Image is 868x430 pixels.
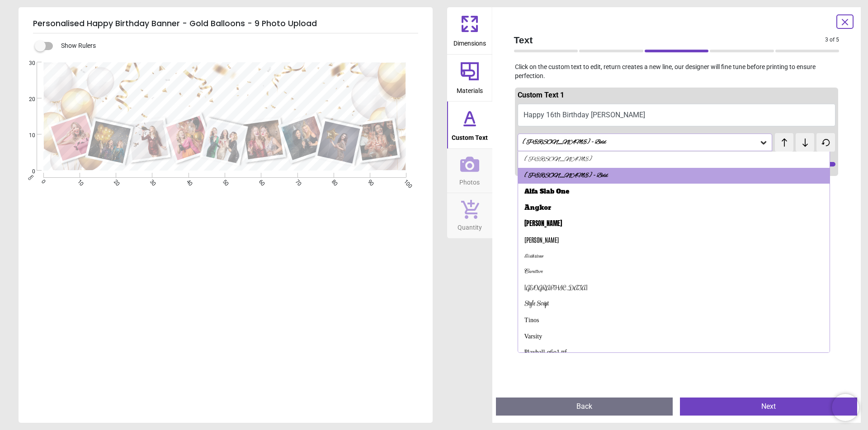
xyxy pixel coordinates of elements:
[40,41,433,51] div: Show Rulers
[524,316,539,325] div: Tinos
[496,398,673,416] button: Back
[452,129,488,143] span: Custom Text
[447,102,492,148] button: Custom Text
[524,219,562,228] div: [PERSON_NAME]
[524,268,543,277] div: Carattere
[514,33,826,46] span: Text
[524,348,567,357] div: Playball-q6o1.ttf
[507,63,847,80] p: Click on the custom text to edit, return creates a new line, our designer will fine tune before p...
[447,7,492,54] button: Dimensions
[524,284,588,293] div: [GEOGRAPHIC_DATA]
[524,203,551,213] div: Angkor
[447,149,492,193] button: Photos
[518,91,564,99] span: Custom Text 1
[825,36,839,44] span: 3 of 5
[524,187,569,196] div: Alfa Slab One
[453,35,486,48] span: Dimensions
[33,14,418,33] h5: Personalised Happy Birthday Banner - Gold Balloons - 9 Photo Upload
[524,332,542,341] div: Varsity
[680,398,857,416] button: Next
[18,132,35,139] span: 10
[522,139,759,146] div: [PERSON_NAME] - Bold
[18,60,35,67] span: 30
[524,252,543,261] div: Birthstone
[518,104,836,126] button: Happy 16th Birthday [PERSON_NAME]
[459,174,480,187] span: Photos
[524,300,549,309] div: Style Script
[18,168,35,176] span: 0
[524,171,608,180] div: [PERSON_NAME] - Bold
[458,219,482,232] span: Quantity
[832,394,859,421] iframe: Brevo live chat
[18,96,35,103] span: 20
[447,55,492,102] button: Materials
[457,82,483,96] span: Materials
[447,193,492,238] button: Quantity
[524,155,592,164] div: [PERSON_NAME]
[524,236,559,245] div: [PERSON_NAME]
